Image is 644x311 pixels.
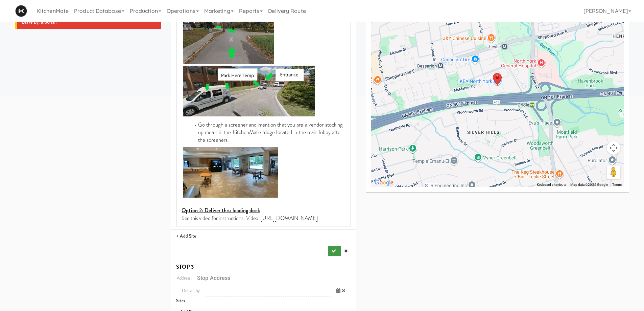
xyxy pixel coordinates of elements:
[182,206,260,214] u: Option 2: Deliver thru loading dock
[496,74,498,78] div: 1
[607,141,620,155] button: Map camera controls
[22,18,156,27] div: Leave By: 8:00 am
[171,229,356,243] li: + Add Site
[183,66,315,116] img: vt7voxhtplyctkpvxsg5.jpg
[570,183,608,186] span: Map data ©2025 Google
[190,121,345,144] li: Go through a screener and mention that you are a vendor stocking up meals in the KitchenMate frid...
[612,183,622,186] a: Terms
[182,215,345,222] p: See this video for instructions: Video: [URL][DOMAIN_NAME]
[607,165,620,179] button: Drag Pegman onto the map to open Street View
[373,178,395,187] img: Google
[183,147,278,198] img: fufziol9f3ode6sqwfki.jpg
[537,182,567,187] button: Keyboard shortcuts
[373,178,395,187] a: Open this area in Google Maps (opens a new window)
[176,297,185,304] span: Sites
[171,272,197,284] div: Address:
[197,272,356,284] input: Stop Address
[176,263,194,271] b: STOP 3
[183,13,274,64] img: v10jejigt8sljiyor6b1.jpg
[176,284,206,297] span: Deliver by:
[15,5,27,17] img: Micromart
